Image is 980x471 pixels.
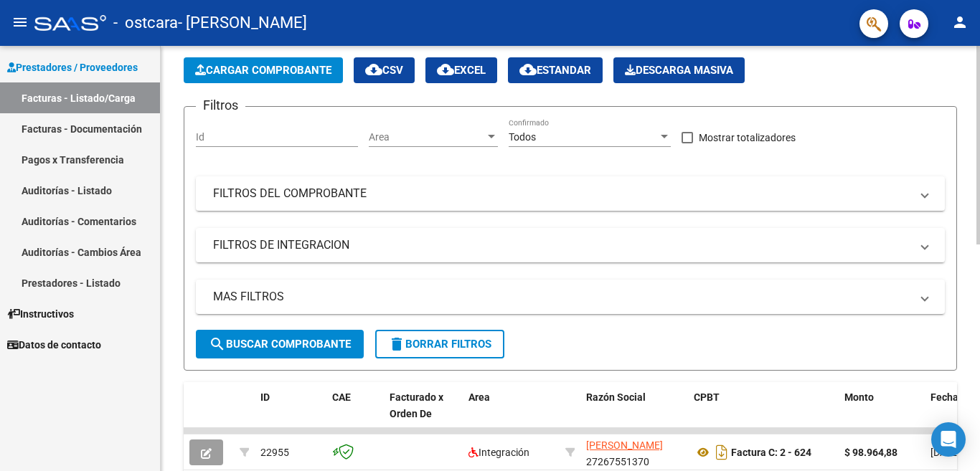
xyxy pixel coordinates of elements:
datatable-header-cell: CPBT [688,382,839,445]
span: Datos de contacto [7,337,101,353]
i: Descargar documento [712,441,731,464]
button: Estandar [508,57,603,83]
button: Buscar Comprobante [196,330,364,358]
strong: $ 98.964,88 [844,447,897,458]
button: Descarga Masiva [613,57,745,83]
datatable-header-cell: ID [255,382,326,445]
span: - [PERSON_NAME] [178,7,307,39]
span: CAE [332,391,351,403]
datatable-header-cell: Area [463,382,560,445]
button: EXCEL [425,57,497,83]
mat-panel-title: MAS FILTROS [213,289,910,305]
span: 22955 [260,447,289,458]
mat-icon: cloud_download [519,61,537,78]
mat-expansion-panel-header: FILTROS DE INTEGRACION [196,228,945,262]
span: Buscar Comprobante [209,338,351,351]
mat-icon: cloud_download [365,61,382,78]
span: Area [369,131,485,143]
span: Prestadores / Proveedores [7,60,138,75]
button: Cargar Comprobante [184,57,343,83]
span: ID [260,391,270,403]
strong: Factura C: 2 - 624 [731,447,811,458]
span: CPBT [694,391,720,403]
app-download-masive: Descarga masiva de comprobantes (adjuntos) [613,57,745,83]
span: Cargar Comprobante [195,64,331,77]
span: Monto [844,391,874,403]
span: - ostcara [113,7,178,39]
mat-expansion-panel-header: MAS FILTROS [196,280,945,314]
div: Open Intercom Messenger [931,422,966,457]
datatable-header-cell: Facturado x Orden De [384,382,463,445]
h3: Filtros [196,95,245,115]
mat-panel-title: FILTROS DEL COMPROBANTE [213,186,910,201]
span: Facturado x Orden De [390,391,443,419]
span: Instructivos [7,306,74,322]
mat-icon: person [951,14,969,31]
datatable-header-cell: CAE [326,382,384,445]
mat-icon: delete [388,336,405,353]
button: Borrar Filtros [375,330,504,358]
span: [PERSON_NAME] [586,439,663,451]
mat-expansion-panel-header: FILTROS DEL COMPROBANTE [196,176,945,211]
span: Integración [468,447,529,458]
span: Borrar Filtros [388,338,491,351]
datatable-header-cell: Razón Social [580,382,688,445]
span: CSV [365,64,403,77]
span: Area [468,391,490,403]
span: Razón Social [586,391,646,403]
span: [DATE] [930,447,960,458]
div: 27267551370 [586,437,682,467]
button: CSV [354,57,415,83]
datatable-header-cell: Monto [839,382,925,445]
mat-panel-title: FILTROS DE INTEGRACION [213,237,910,253]
span: Descarga Masiva [625,64,733,77]
span: Mostrar totalizadores [699,129,796,146]
span: Todos [509,131,536,143]
span: EXCEL [437,64,486,77]
span: Estandar [519,64,591,77]
mat-icon: search [209,336,226,353]
mat-icon: menu [11,14,29,31]
mat-icon: cloud_download [437,61,454,78]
